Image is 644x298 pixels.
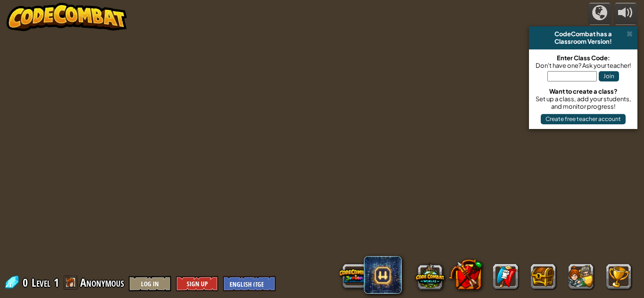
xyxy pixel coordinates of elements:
[588,3,611,25] button: Campaigns
[23,275,31,290] span: 0
[54,275,59,290] span: 1
[534,88,633,95] div: Want to create a class?
[614,3,637,25] button: Adjust volume
[80,275,124,290] span: Anonymous
[534,95,633,110] div: Set up a class, add your students, and monitor progress!
[7,3,127,31] img: CodeCombat - Learn how to code by playing a game
[534,54,633,62] div: Enter Class Code:
[534,62,633,69] div: Don't have one? Ask your teacher!
[541,114,626,124] button: Create free teacher account
[533,38,634,45] div: Classroom Version!
[599,71,619,81] button: Join
[176,276,218,291] button: Sign Up
[32,275,50,290] span: Level
[533,30,634,38] div: CodeCombat has a
[129,276,171,291] button: Log In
